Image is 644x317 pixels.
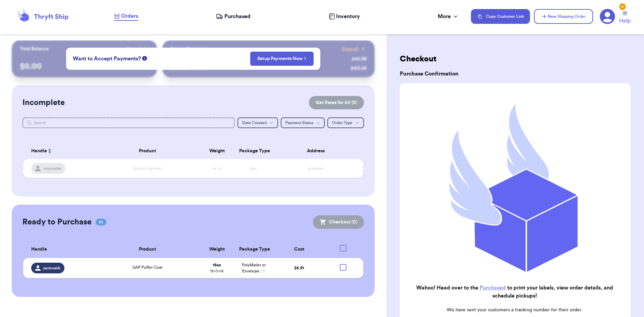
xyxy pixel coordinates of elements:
div: 6 [619,3,626,10]
a: Payout [126,46,149,52]
a: Inventory [329,12,360,20]
span: Purchased [224,12,251,20]
span: Striped Sweater [133,166,162,170]
span: Box [250,166,257,170]
span: Payout [126,46,141,52]
th: Weight [199,143,235,159]
a: Purchased [216,12,251,20]
span: jacievanb [43,265,60,271]
button: Sort ascending [47,147,52,155]
a: 6 [600,9,615,24]
div: $ 123.45 [351,65,367,72]
a: View all [341,46,367,52]
strong: 16 oz [213,263,221,267]
span: Order Type [332,121,353,125]
a: Purchased [480,285,506,290]
th: Address [272,143,364,159]
span: Orders [121,12,138,20]
th: Package Type [235,241,272,258]
p: We have sent your customers a tracking number for their order. [405,307,624,313]
button: New Shipping Order [534,9,593,24]
span: xx oz [212,166,222,170]
th: Weight [199,241,235,258]
span: GAP Puffer Coat [132,265,162,269]
span: Date Created [242,121,267,125]
button: Payment Status [281,117,325,128]
th: Package Type [235,143,272,159]
p: Recent Payments [170,46,208,52]
span: Handle [31,246,47,253]
button: Order Type [327,117,364,128]
h2: Checkout [400,54,631,64]
div: More [438,12,459,20]
button: Date Created [237,117,278,128]
p: Total Balance [20,46,49,52]
span: View all [341,46,359,52]
span: Inventory [336,12,360,20]
span: Help [619,17,631,25]
button: Copy Customer Link [471,9,530,24]
button: Checkout (0) [313,215,364,229]
th: Product [96,143,199,159]
th: Product [96,241,199,258]
span: xxxxxxxx [308,166,324,170]
span: Want to Accept Payments? [73,55,141,63]
p: $ 0.00 [20,61,149,72]
h2: Wahoo! Head over to the to print your labels, view order details, and schedule pickups! [405,284,624,300]
a: Setup Payments Now [257,55,307,62]
div: $ 45.99 [352,56,367,62]
a: Help [619,11,631,25]
h2: Incomplete [22,97,65,108]
a: Orders [114,12,138,21]
th: Cost [272,241,327,258]
button: Get Rates for All (0) [309,96,364,109]
button: Setup Payments Now [250,52,314,66]
span: 18 x 3 x 18 [210,269,224,273]
h2: Ready to Purchase [22,217,92,227]
span: username [43,166,61,171]
span: $ 5.91 [294,266,304,270]
span: Handle [31,148,47,155]
span: 01 [96,219,106,225]
span: Payment Status [285,121,313,125]
input: Search [22,117,235,128]
span: PolyMailer or Envelope ✉️ [242,263,266,273]
h3: Purchase Confirmation [400,70,631,78]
